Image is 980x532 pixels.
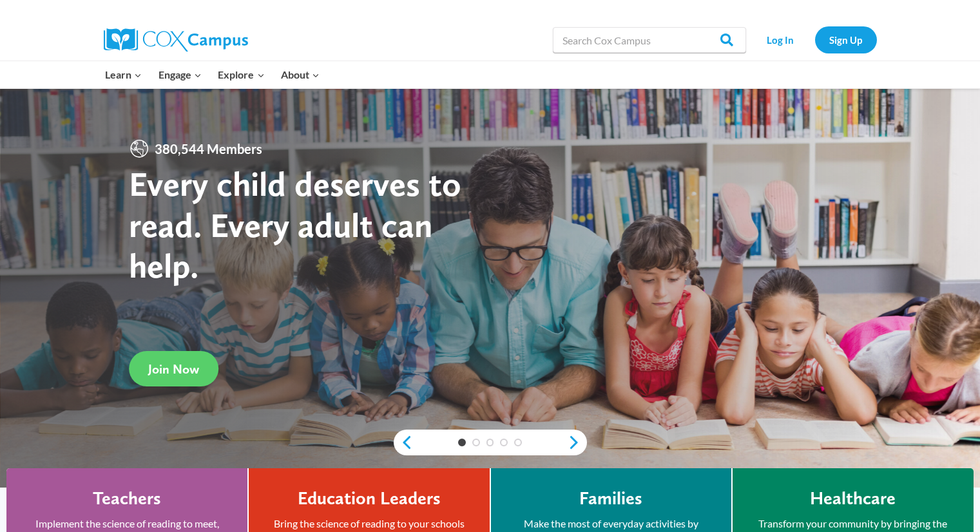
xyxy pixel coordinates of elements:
a: previous [394,435,413,450]
a: 2 [472,439,480,446]
a: 5 [514,439,522,446]
nav: Secondary Navigation [753,26,877,53]
input: Search Cox Campus [553,27,746,53]
a: Join Now [129,351,218,386]
span: Learn [105,66,142,83]
span: Join Now [148,361,199,377]
span: About [281,66,320,83]
a: Log In [753,26,809,53]
strong: Every child deserves to read. Every adult can help. [129,163,461,286]
nav: Primary Navigation [97,61,328,88]
img: Cox Campus [104,28,248,52]
h4: Families [579,488,642,509]
a: next [568,435,587,450]
span: 380,544 Members [149,138,267,159]
a: 3 [486,439,494,446]
h4: Education Leaders [298,488,441,509]
a: 1 [458,439,466,446]
h4: Teachers [93,488,161,509]
span: Engage [159,66,202,83]
div: content slider buttons [394,430,587,455]
span: Explore [218,66,264,83]
a: 4 [500,439,508,446]
a: Sign Up [815,26,877,53]
h4: Healthcare [810,488,896,509]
